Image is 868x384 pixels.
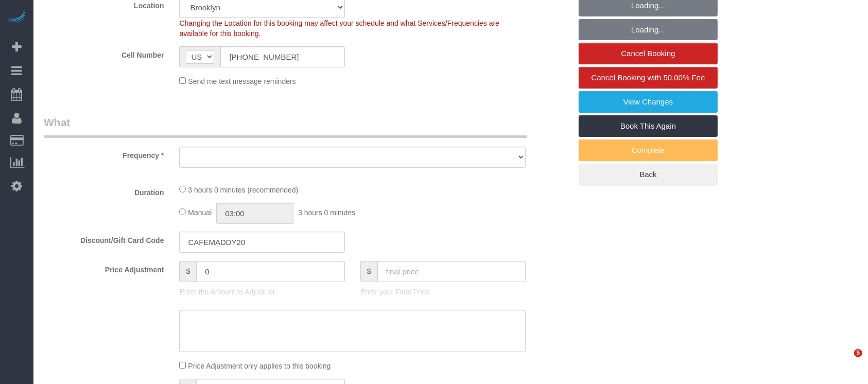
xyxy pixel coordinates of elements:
label: Duration [36,184,171,198]
label: Cell Number [36,46,171,60]
a: View Changes [579,91,718,113]
span: 3 hours 0 minutes [298,208,355,217]
a: Cancel Booking with 50.00% Fee [579,67,718,89]
label: Discount/Gift Card Code [36,232,171,246]
span: Price Adjustment only applies to this booking [188,362,331,370]
span: Cancel Booking with 50.00% Fee [592,73,705,82]
span: Manual [188,208,212,217]
p: Enter the Amount to Adjust, or [179,287,344,297]
a: Cancel Booking [579,43,718,64]
span: Send me text message reminders [188,77,296,85]
a: Book This Again [579,115,718,137]
legend: What [44,115,527,138]
span: 3 hours 0 minutes (recommended) [188,186,298,194]
span: $ [179,261,196,282]
span: 5 [854,349,862,357]
input: final price [377,261,526,282]
input: Cell Number [220,46,344,67]
a: Back [579,164,718,185]
span: $ [360,261,377,282]
label: Price Adjustment [36,261,171,275]
label: Frequency * [36,147,171,161]
p: Enter your Final Price [360,287,526,297]
iframe: Intercom live chat [833,349,858,374]
span: Changing the Location for this booking may affect your schedule and what Services/Frequencies are... [179,19,499,38]
img: Automaid Logo [6,10,27,25]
